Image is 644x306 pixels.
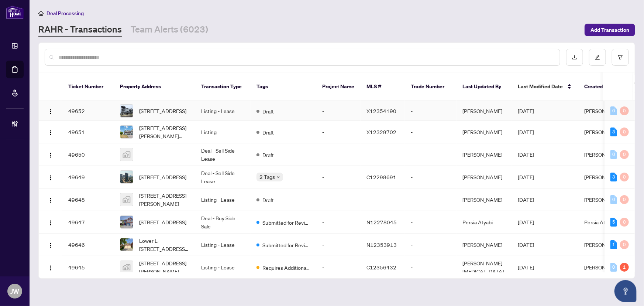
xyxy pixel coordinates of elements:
[62,121,114,143] td: 49651
[316,166,361,188] td: -
[316,121,361,143] td: -
[114,72,195,101] th: Property Address
[62,166,114,188] td: 49649
[584,151,624,158] span: [PERSON_NAME]
[48,265,54,271] img: Logo
[620,150,629,159] div: 0
[45,194,56,205] button: Logo
[518,151,534,158] span: [DATE]
[610,195,617,204] div: 0
[262,241,310,249] span: Submitted for Review
[457,188,512,211] td: [PERSON_NAME]
[620,195,629,204] div: 0
[139,218,186,226] span: [STREET_ADDRESS]
[610,127,617,136] div: 3
[262,218,310,227] span: Submitted for Review
[614,280,637,302] button: Open asap
[195,72,251,101] th: Transaction Type
[262,107,274,115] span: Draft
[139,237,189,253] span: Lower L-[STREET_ADDRESS][PERSON_NAME]
[457,72,512,101] th: Last Updated By
[584,219,614,225] span: Persia Atyabi
[195,256,251,279] td: Listing - Lease
[48,220,54,226] img: Logo
[457,234,512,256] td: [PERSON_NAME]
[610,240,617,249] div: 1
[584,196,624,203] span: [PERSON_NAME]
[139,150,141,159] span: -
[120,171,133,183] img: thumbnail-img
[139,259,189,275] span: [STREET_ADDRESS][PERSON_NAME]
[195,121,251,143] td: Listing
[251,72,316,101] th: Tags
[316,72,361,101] th: Project Name
[589,49,606,66] button: edit
[48,197,54,203] img: Logo
[612,49,629,66] button: filter
[48,242,54,248] img: Logo
[139,191,189,208] span: [STREET_ADDRESS][PERSON_NAME]
[139,124,189,140] span: [STREET_ADDRESS][PERSON_NAME][PERSON_NAME]
[48,152,54,158] img: Logo
[262,196,274,204] span: Draft
[195,211,251,234] td: Deal - Buy Side Sale
[366,174,396,180] span: C12298691
[195,143,251,166] td: Deal - Sell Side Lease
[316,188,361,211] td: -
[62,188,114,211] td: 49648
[45,149,56,160] button: Logo
[610,173,617,181] div: 3
[62,211,114,234] td: 49647
[518,264,534,271] span: [DATE]
[6,6,24,19] img: logo
[262,151,274,159] span: Draft
[457,256,512,279] td: [PERSON_NAME][MEDICAL_DATA]
[316,143,361,166] td: -
[620,173,629,181] div: 0
[62,143,114,166] td: 49650
[120,148,133,161] img: thumbnail-img
[590,24,629,36] span: Add Transaction
[195,234,251,256] td: Listing - Lease
[610,263,617,272] div: 0
[610,106,617,115] div: 0
[595,55,600,60] span: edit
[366,219,397,225] span: N12278045
[457,101,512,121] td: [PERSON_NAME]
[45,171,56,183] button: Logo
[195,101,251,121] td: Listing - Lease
[38,11,44,16] span: home
[38,23,122,37] a: RAHR - Transactions
[405,234,457,256] td: -
[518,241,534,248] span: [DATE]
[405,188,457,211] td: -
[45,105,56,117] button: Logo
[276,175,280,179] span: down
[405,101,457,121] td: -
[45,261,56,273] button: Logo
[518,129,534,135] span: [DATE]
[62,101,114,121] td: 49652
[259,173,275,181] span: 2 Tags
[366,129,396,135] span: X12329702
[195,166,251,188] td: Deal - Sell Side Lease
[45,126,56,138] button: Logo
[366,264,396,271] span: C12356432
[457,166,512,188] td: [PERSON_NAME]
[457,211,512,234] td: Persia Atyabi
[572,55,577,60] span: download
[584,129,624,135] span: [PERSON_NAME]
[48,175,54,181] img: Logo
[518,219,534,225] span: [DATE]
[120,193,133,206] img: thumbnail-img
[405,211,457,234] td: -
[47,10,84,17] span: Deal Processing
[405,143,457,166] td: -
[620,218,629,227] div: 0
[584,108,624,114] span: [PERSON_NAME]
[120,238,133,251] img: thumbnail-img
[405,256,457,279] td: -
[518,108,534,114] span: [DATE]
[139,173,186,181] span: [STREET_ADDRESS]
[316,256,361,279] td: -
